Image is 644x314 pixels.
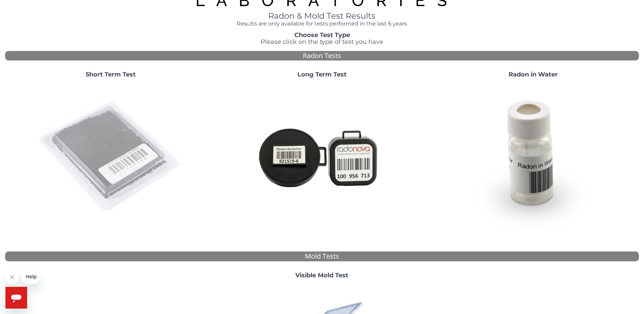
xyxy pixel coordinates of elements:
[195,12,449,20] h1: Radon & Mold Test Results
[22,269,40,284] iframe: Message from company
[460,84,606,230] img: RadoninWater.jpg
[5,51,639,61] div: Radon Tests
[297,71,347,78] strong: Long Term Test
[38,84,184,230] img: ShortTerm.jpg
[295,272,348,279] strong: Visible Mold Test
[195,21,449,27] h4: Results are only available for tests performed in the last 6 years
[5,251,639,261] div: Mold Tests
[261,38,383,46] span: Please click on the type of test you have
[86,71,136,78] strong: Short Term Test
[509,71,558,78] strong: Radon in Water
[5,287,27,309] iframe: Button to launch messaging window
[5,271,19,284] iframe: Close message
[294,31,350,39] strong: Choose Test Type
[249,84,395,230] img: Radtrak2vsRadtrak3.jpg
